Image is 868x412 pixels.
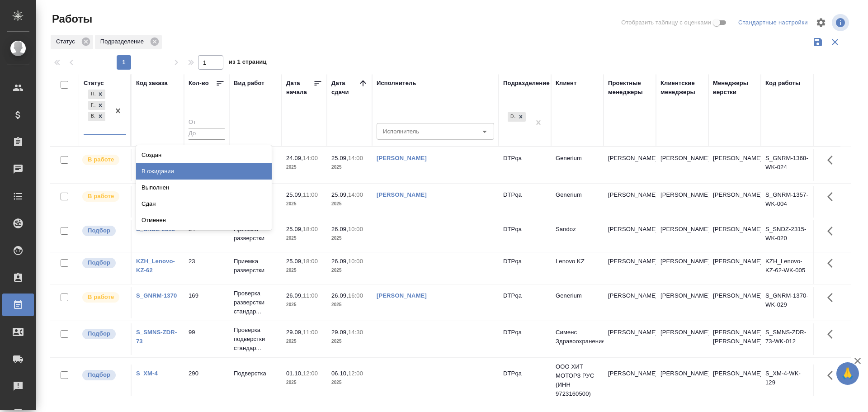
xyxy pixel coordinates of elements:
td: [PERSON_NAME] [656,323,708,355]
p: 14:00 [303,155,318,161]
div: Клиент [556,79,576,88]
p: [PERSON_NAME] [713,190,756,199]
p: 2025 [331,266,368,275]
p: 25.09, [286,258,303,265]
p: В работе [88,293,114,302]
div: Кол-во [189,79,209,88]
span: Настроить таблицу [810,12,832,33]
div: Статус [51,35,93,49]
p: Generium [556,291,599,300]
p: 11:00 [303,329,318,336]
div: Исполнитель выполняет работу [81,154,126,166]
button: Здесь прячутся важные кнопки [822,323,844,345]
td: DTPqa [499,186,551,218]
a: S_GNRM-1370 [136,292,177,299]
p: Sandoz [556,225,599,234]
td: 290 [184,365,229,396]
div: Менеджеры верстки [713,79,756,97]
div: В ожидании [136,163,272,180]
p: 26.09, [331,292,348,299]
p: ООО ХИТ МОТОРЗ РУС (ИНН 9723160500) [556,362,599,398]
div: Можно подбирать исполнителей [81,225,126,237]
td: [PERSON_NAME] [604,252,656,284]
div: Код заказа [136,79,168,88]
p: 2025 [331,199,368,208]
p: 25.09, [286,191,303,198]
p: [PERSON_NAME] [713,257,756,266]
button: Здесь прячутся важные кнопки [822,149,844,171]
p: 26.09, [331,258,348,265]
td: DTPqa [499,287,551,318]
td: DTPqa [499,365,551,396]
span: Работы [50,12,92,26]
p: Приемка разверстки [234,257,277,275]
div: Можно подбирать исполнителей [81,369,126,381]
div: split button [736,16,810,30]
p: 2025 [331,378,368,387]
p: 16:00 [348,292,363,299]
p: Статус [56,37,78,46]
td: [PERSON_NAME] [656,186,708,218]
p: 06.10, [331,370,348,377]
p: 10:00 [348,258,363,265]
div: Можно подбирать исполнителей [81,257,126,269]
p: 2025 [286,378,322,387]
p: 2025 [286,300,322,309]
td: [PERSON_NAME] [656,220,708,252]
p: 24.09, [286,155,303,161]
button: Здесь прячутся важные кнопки [822,365,844,386]
td: [PERSON_NAME] [656,149,708,181]
p: В работе [88,155,114,164]
a: KZH_Lenovo-KZ-62 [136,258,175,274]
p: Подверстка [234,369,277,378]
p: 2025 [331,234,368,243]
p: 18:00 [303,226,318,232]
td: DTPqa [499,220,551,252]
td: [PERSON_NAME] [656,365,708,396]
p: Приемка разверстки [234,225,277,243]
p: 26.09, [331,226,348,232]
p: 29.09, [286,329,303,336]
p: 01.10, [286,370,303,377]
span: Отобразить таблицу с оценками [621,18,711,27]
a: S_XM-4 [136,370,158,377]
div: Вид работ [234,79,264,88]
p: 29.09, [331,329,348,336]
p: Generium [556,190,599,199]
p: 10:00 [348,226,363,232]
td: S_SNDZ-2315-WK-020 [761,220,813,252]
p: Сименс Здравоохранение [556,328,599,346]
p: 11:00 [303,191,318,198]
p: Подбор [88,329,110,338]
button: Open [478,125,491,138]
td: [PERSON_NAME] [604,220,656,252]
td: DTPqa [499,149,551,181]
input: От [189,117,225,128]
span: 🙏 [840,364,855,383]
input: До [189,128,225,139]
p: 25.09, [286,226,303,232]
p: 2025 [331,337,368,346]
p: 2025 [331,300,368,309]
td: S_GNRM-1370-WK-029 [761,287,813,318]
p: Подбор [88,226,110,235]
p: 26.09, [286,292,303,299]
p: 2025 [331,163,368,172]
td: [PERSON_NAME] [604,287,656,318]
td: KZH_Lenovo-KZ-62-WK-005 [761,252,813,284]
td: [PERSON_NAME] [604,323,656,355]
td: [PERSON_NAME] [656,252,708,284]
p: 12:00 [348,370,363,377]
td: 169 [184,287,229,318]
button: Здесь прячутся важные кнопки [822,252,844,274]
div: Подразделение [95,35,162,49]
div: Статус [84,79,104,88]
div: DTPqa [507,111,527,123]
div: Выполнен [136,180,272,196]
a: S_SMNS-ZDR-73 [136,329,177,345]
p: 11:00 [303,292,318,299]
p: Подбор [88,258,110,267]
td: DTPqa [499,323,551,355]
td: 23 [184,252,229,284]
p: 2025 [286,234,322,243]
